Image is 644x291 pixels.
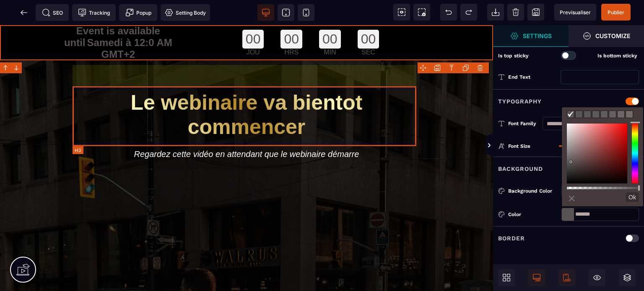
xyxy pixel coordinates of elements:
[569,25,644,47] span: Open Style Manager
[528,269,545,286] span: Desktop Only
[609,111,616,118] span: rgb(103, 95, 95)
[626,111,633,118] span: rgb(115, 106, 106)
[358,23,379,31] div: SEC
[626,193,639,202] button: Ok
[567,111,574,118] span: rgb(89, 82, 82)
[498,52,555,60] p: Is top sticky
[242,23,264,31] div: JOU
[493,25,569,47] span: Settings
[498,164,543,174] p: Background
[358,5,379,23] div: 00
[498,233,525,243] p: Border
[566,191,577,205] a: ⨯
[584,111,591,118] span: rgb(94, 87, 87)
[319,5,341,23] div: 00
[600,111,608,118] span: rgb(99, 92, 92)
[554,4,596,21] span: Preview
[42,8,63,17] span: SEO
[75,61,418,118] h2: Le webinaire va bientot commencer
[595,33,630,39] strong: Customize
[319,23,341,31] div: MIN
[280,23,302,31] div: HRS
[280,5,302,23] div: 00
[619,269,636,286] span: Open Layers
[393,4,410,21] span: View components
[580,52,637,60] p: Is bottom sticky
[78,8,110,17] span: Tracking
[558,269,575,286] span: Mobile Only
[508,143,530,149] span: Font Size
[608,9,624,15] span: Publier
[413,4,430,21] span: Screenshot
[575,111,583,118] span: rgb(91, 84, 84)
[589,269,605,286] span: Hide/Show Block
[523,33,552,39] strong: Settings
[165,8,206,17] span: Setting Body
[560,9,591,15] span: Previsualiser
[125,8,151,17] span: Popup
[242,5,264,23] div: 00
[498,96,542,106] p: Typography
[592,111,600,118] span: rgb(96, 89, 89)
[617,111,625,118] span: rgb(110, 102, 102)
[134,124,359,134] i: Regardez cette vidéo en attendant que le webinaire démarre
[508,187,558,195] div: Background Color
[508,210,558,219] div: Color
[508,119,538,128] div: Font Family
[498,269,515,286] span: Open Blocks
[87,12,172,35] span: Samedi à 12:0 AM GMT+2
[508,73,561,81] div: End text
